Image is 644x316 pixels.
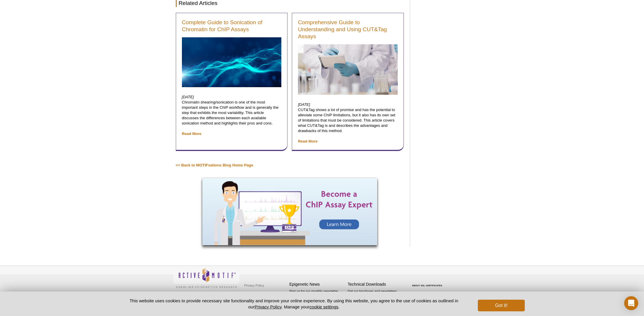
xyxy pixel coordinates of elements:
[298,102,398,144] p: CUT&Tag shows a lot of promise and has the potential to alleviate some ChIP limitations, but it a...
[243,281,266,290] a: Privacy Policy
[289,282,345,287] h4: Epigenetic News
[348,289,403,304] p: Get our brochures and newsletters, or request them by mail.
[298,44,398,94] img: What is CUT&Tag and How Does it Work?
[176,163,253,167] a: << Back to MOTIFvations Blog Home Page
[182,37,282,87] img: Sonication Guide
[412,285,442,287] a: ABOUT SSL CERTIFICATES
[298,19,398,40] a: Comprehensive Guide to Understanding and Using CUT&Tag Assays
[478,300,524,311] button: Got it!
[202,178,377,245] img: Become a ChIP Assay Expert
[182,131,201,136] a: Read More
[255,304,281,309] a: Privacy Policy
[289,289,345,309] p: Sign up for our monthly newsletter highlighting recent publications in the field of epigenetics.
[624,296,638,310] div: Open Intercom Messenger
[298,102,310,107] em: [DATE]
[120,298,468,310] p: This website uses cookies to provide necessary site functionality and improve your online experie...
[406,276,450,289] table: Click to Verify - This site chose Symantec SSL for secure e-commerce and confidential communicati...
[182,19,282,33] a: Complete Guide to Sonication of Chromatin for ChIP Assays
[182,95,194,99] em: [DATE]
[173,266,240,289] img: Active Motif,
[309,304,338,309] button: cookie settings
[348,282,403,287] h4: Technical Downloads
[182,94,282,136] p: Chromatin shearing/sonication is one of the most important steps in the ChIP workflow and is gene...
[298,139,317,143] a: Read More
[243,290,273,299] a: Terms & Conditions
